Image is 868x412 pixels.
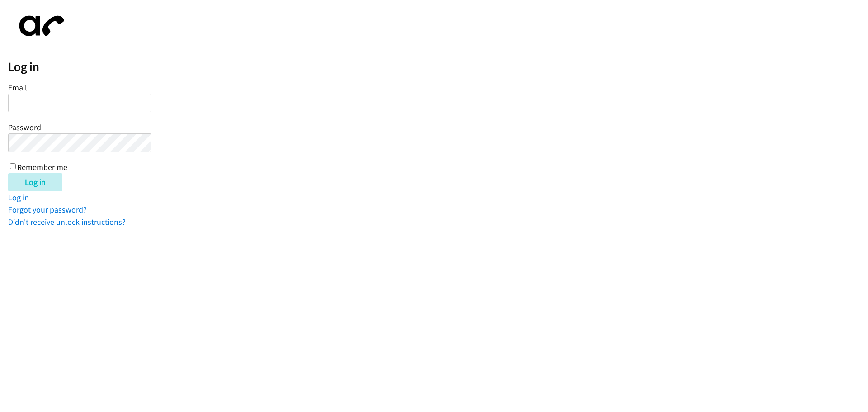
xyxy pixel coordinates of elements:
[8,217,126,227] a: Didn't receive unlock instructions?
[8,173,62,191] input: Log in
[8,204,87,215] a: Forgot your password?
[8,82,27,93] label: Email
[17,162,67,172] label: Remember me
[8,192,29,203] a: Log in
[8,122,41,133] label: Password
[8,8,71,44] img: aphone-8a226864a2ddd6a5e75d1ebefc011f4aa8f32683c2d82f3fb0802fe031f96514.svg
[8,59,868,75] h2: Log in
